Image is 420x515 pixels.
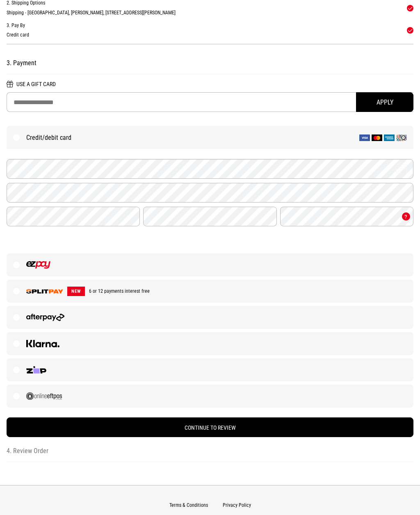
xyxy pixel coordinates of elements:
[7,126,413,149] label: Credit/debit card
[67,287,85,296] span: NEW
[7,9,404,17] div: Shipping - [GEOGRAPHIC_DATA], [PERSON_NAME], [STREET_ADDRESS][PERSON_NAME]
[384,134,395,141] img: American Express
[26,366,46,374] img: Zip
[280,207,413,226] input: CVC
[7,159,413,179] input: Card Number
[26,314,64,321] img: Afterpay
[7,417,413,437] button: Continue to Review
[402,212,410,221] button: What's a CVC?
[7,59,413,74] h2: Payment
[359,134,370,141] img: Visa
[356,92,413,112] button: Apply
[7,183,413,203] input: Name on Card
[26,289,63,294] img: SPLITPAY
[169,502,208,508] a: Terms & Conditions
[26,340,59,347] img: Klarna
[26,392,62,400] img: Online EFTPOS
[143,207,276,226] input: Year (YY)
[7,31,404,39] div: Credit card
[223,502,251,508] a: Privacy Policy
[396,134,407,141] img: Q Card
[7,3,31,28] button: Open LiveChat chat widget
[85,288,150,294] span: 6 or 12 payments interest free
[26,261,50,269] img: EZPAY
[7,207,140,226] input: Month (MM)
[7,447,413,462] h2: Review Order
[7,81,413,92] h2: Use a Gift Card
[372,134,382,141] img: Mastercard
[7,22,404,30] h2: Pay By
